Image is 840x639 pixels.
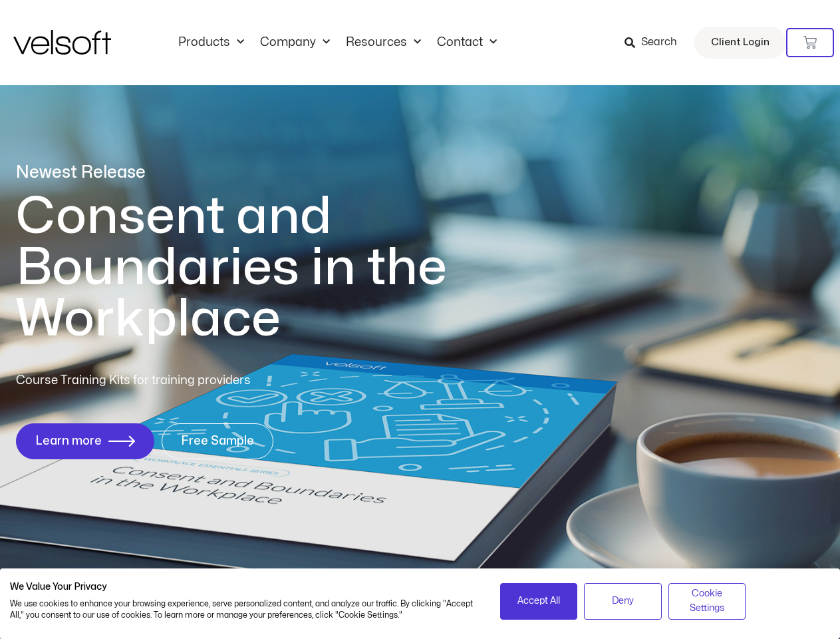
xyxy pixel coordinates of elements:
a: CompanyMenu Toggle [252,35,338,50]
a: Search [625,31,686,54]
a: ProductsMenu Toggle [170,35,252,50]
span: Accept All [517,594,560,608]
button: Deny all cookies [584,583,662,620]
a: Free Sample [162,423,273,459]
button: Accept all cookies [500,583,578,620]
span: Learn more [35,435,102,448]
span: Search [641,34,677,51]
img: Velsoft Training Materials [13,30,111,55]
a: Learn more [16,423,154,459]
a: Client Login [694,27,786,59]
h1: Consent and Boundaries in the Workplace [16,191,501,345]
button: Adjust cookie preferences [668,583,746,620]
p: We use cookies to enhance your browsing experience, serve personalized content, and analyze our t... [10,598,480,621]
span: Deny [612,594,634,608]
span: Client Login [711,34,770,51]
p: Course Training Kits for training providers [16,371,347,390]
a: ContactMenu Toggle [429,35,505,50]
span: Free Sample [181,435,254,448]
nav: Menu [170,35,505,50]
span: Cookie Settings [677,586,738,616]
a: ResourcesMenu Toggle [338,35,429,50]
p: Newest Release [16,161,501,184]
h2: We Value Your Privacy [10,581,480,593]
